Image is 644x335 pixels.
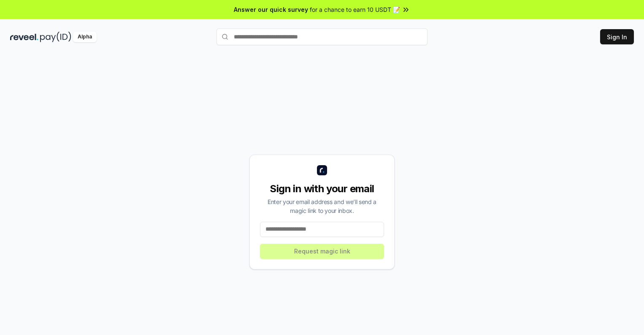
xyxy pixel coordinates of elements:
[73,32,97,42] div: Alpha
[600,29,634,44] button: Sign In
[234,5,308,14] span: Answer our quick survey
[260,197,384,215] div: Enter your email address and we’ll send a magic link to your inbox.
[10,32,38,42] img: reveel_dark
[310,5,400,14] span: for a chance to earn 10 USDT 📝
[40,32,71,42] img: pay_id
[317,165,327,175] img: logo_small
[260,182,384,196] div: Sign in with your email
